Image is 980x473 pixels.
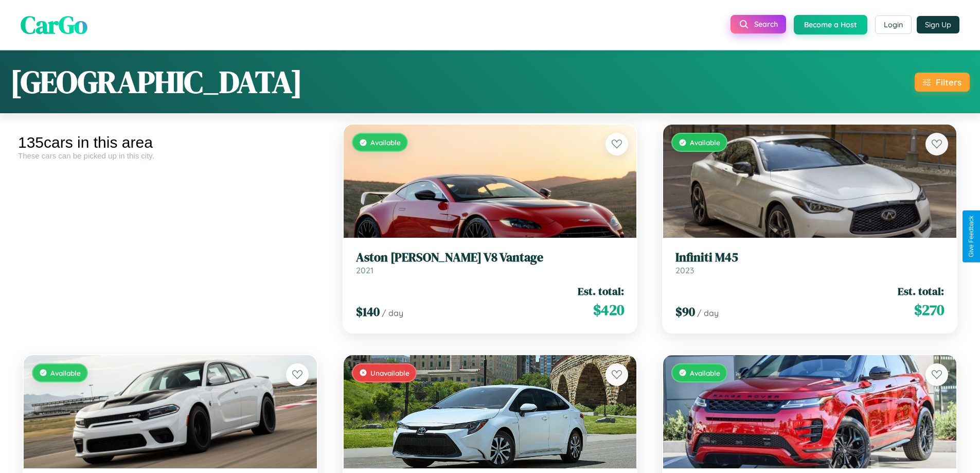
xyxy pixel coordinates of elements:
span: Search [754,20,778,29]
a: Infiniti M452023 [675,250,944,275]
div: These cars can be picked up in this city. [18,151,323,160]
span: CarGo [21,8,87,42]
button: Login [875,15,912,34]
button: Sign Up [917,16,959,33]
h1: [GEOGRAPHIC_DATA] [10,61,302,103]
h3: Infiniti M45 [675,250,944,265]
span: Available [370,138,401,147]
span: $ 90 [675,303,695,320]
span: Available [690,138,720,147]
span: 2023 [675,265,694,275]
span: / day [382,308,403,318]
span: $ 140 [356,303,380,320]
span: 2021 [356,265,373,275]
span: $ 270 [914,300,944,320]
a: Aston [PERSON_NAME] V8 Vantage2021 [356,250,625,275]
div: Filters [936,77,961,87]
span: Available [50,369,81,377]
span: Est. total: [898,284,944,299]
span: $ 420 [593,300,624,320]
span: Available [690,369,720,377]
div: 135 cars in this area [18,134,323,151]
span: Unavailable [370,369,409,377]
span: Est. total: [578,284,624,299]
button: Become a Host [794,15,867,34]
h3: Aston [PERSON_NAME] V8 Vantage [356,250,625,265]
div: Give Feedback [968,216,975,257]
button: Search [730,15,786,33]
button: Filters [915,73,970,92]
span: / day [697,308,719,318]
